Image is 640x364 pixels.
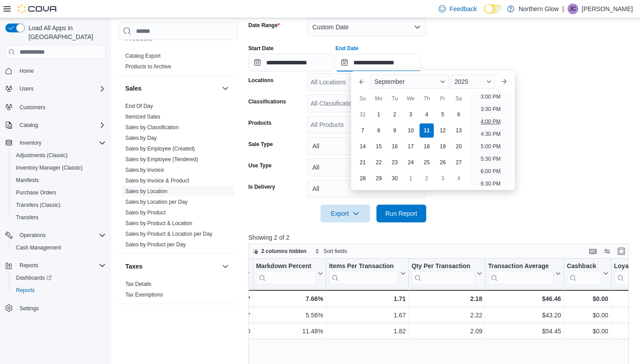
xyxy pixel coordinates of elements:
span: Cash Management [16,244,61,251]
button: Taxes [220,261,231,272]
span: Users [16,83,106,94]
input: Dark Mode [484,4,503,14]
button: Adjustments (Classic) [9,149,109,162]
button: Catalog [2,119,109,131]
a: Dashboards [12,273,55,283]
label: Products [248,119,272,127]
a: Transfers (Classic) [12,200,64,210]
a: Purchase Orders [12,187,60,198]
span: Purchase Orders [12,187,106,198]
a: End Of Day [125,103,153,109]
a: Itemized Sales [125,114,160,120]
div: day-5 [436,107,450,122]
button: Transfers [9,211,109,224]
h3: Sales [125,84,142,93]
div: day-23 [388,155,402,170]
button: Taxes [125,262,218,271]
div: day-7 [356,123,370,138]
span: Catalog [16,120,106,131]
div: Qty Per Transaction [412,262,475,271]
span: Adjustments (Classic) [12,150,106,161]
div: Fr [436,91,450,106]
a: Products to Archive [125,63,171,70]
button: Cash Management [9,241,109,254]
span: Settings [16,303,106,314]
button: Transaction Average [488,262,561,285]
label: End Date [336,45,359,52]
button: Export [320,205,370,222]
span: Customers [16,101,106,112]
span: 2025 [454,78,468,85]
div: 1.71 [329,293,406,304]
div: day-3 [404,107,418,122]
div: Button. Open the year selector. 2025 is currently selected. [451,75,495,89]
span: Transfers [12,212,106,223]
div: day-4 [452,171,466,186]
button: Cashback [567,262,608,285]
span: Feedback [449,4,476,13]
label: Classifications [248,98,286,105]
div: 5.56% [256,310,323,320]
div: $0.00 [567,310,608,320]
button: Home [2,64,109,77]
div: day-2 [388,107,402,122]
span: Reports [12,285,106,296]
div: Button. Open the month selector. September is currently selected. [371,75,449,89]
span: Manifests [12,175,106,186]
button: Enter fullscreen [616,246,627,257]
a: Tax Exemptions [125,292,163,298]
button: Run Report [376,205,426,222]
button: Inventory Manager (Classic) [9,162,109,174]
span: Reports [16,260,106,271]
div: day-25 [420,155,434,170]
div: Th [420,91,434,106]
input: Press the down key to enter a popover containing a calendar. Press the escape key to close the po... [336,54,421,71]
div: -$77.70 [196,326,250,336]
div: day-2 [420,171,434,186]
span: Inventory [20,139,41,146]
button: Operations [16,230,49,241]
span: Dashboards [12,273,106,283]
span: Operations [16,230,106,241]
button: Keyboard shortcuts [588,246,598,257]
button: Custom Date [307,18,426,36]
button: Operations [2,229,109,241]
label: Sale Type [248,141,273,148]
div: 1.67 [329,310,406,320]
span: Reports [16,287,35,294]
button: Users [16,83,37,94]
div: Sales [118,101,238,253]
div: day-8 [372,123,386,138]
span: Home [16,65,106,76]
span: Adjustments (Classic) [16,152,68,159]
span: Inventory [16,138,106,148]
a: Sales by Product & Location per Day [125,231,212,237]
span: Home [20,67,34,75]
a: Sales by Employee (Created) [125,146,195,152]
div: day-21 [356,155,370,170]
input: Press the down key to open a popover containing a calendar. [248,54,334,71]
span: Transfers (Classic) [12,200,106,210]
div: day-22 [372,155,386,170]
p: Showing 2 of 2 [248,233,633,242]
button: Users [2,83,109,95]
div: day-26 [436,155,450,170]
span: Dashboards [16,274,52,281]
span: Users [20,85,33,92]
div: Transaction Average [488,262,554,285]
div: Transaction Average [488,262,554,271]
li: 3:00 PM [477,91,504,102]
button: Transfers (Classic) [9,199,109,211]
a: Manifests [12,175,42,186]
button: Items Per Transaction [329,262,406,285]
label: Locations [248,77,274,84]
div: Products [118,51,238,75]
div: -$146.37 [196,293,250,304]
a: Sales by Product & Location [125,220,192,226]
button: Reports [16,260,42,271]
a: Sales by Location per Day [125,199,188,205]
div: Sa [452,91,466,106]
span: 2 columns hidden [261,248,307,255]
div: 2.09 [412,326,482,336]
div: day-18 [420,139,434,154]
